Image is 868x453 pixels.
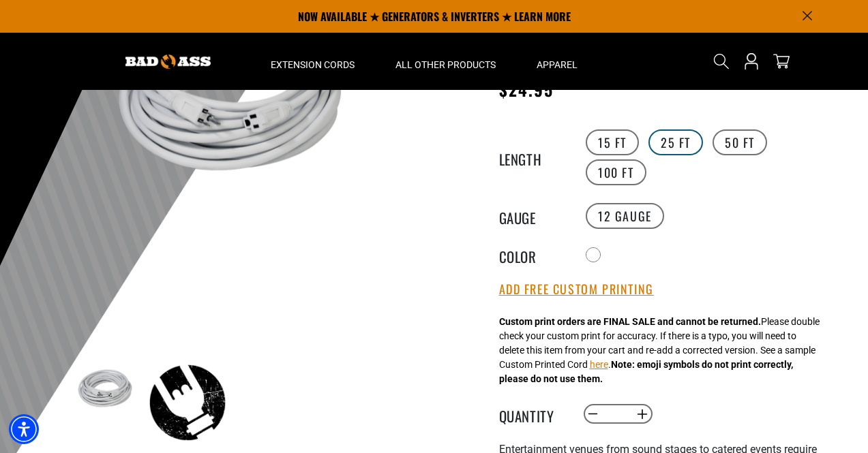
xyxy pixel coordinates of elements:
[499,207,567,225] legend: Gauge
[590,358,608,372] button: here
[375,33,516,90] summary: All Other Products
[125,54,211,69] img: Bad Ass Extension Cords
[65,363,145,420] img: white
[586,129,639,155] label: 15 FT
[395,59,496,71] span: All Other Products
[499,405,567,423] label: Quantity
[740,33,762,90] a: Open this option
[499,149,567,166] legend: Length
[148,363,227,442] img: black
[537,59,578,71] span: Apparel
[499,246,567,264] legend: Color
[271,59,355,71] span: Extension Cords
[586,159,646,185] label: 100 FT
[250,33,375,90] summary: Extension Cords
[499,315,820,386] div: Please double check your custom print for accuracy. If there is a typo, you will need to delete t...
[770,53,792,69] a: cart
[499,359,793,384] strong: Note: emoji symbols do not print correctly, please do not use them.
[586,203,664,229] label: 12 Gauge
[710,50,732,72] summary: Search
[648,129,703,155] label: 25 FT
[499,282,654,297] button: Add Free Custom Printing
[713,129,767,155] label: 50 FT
[499,316,761,327] strong: Custom print orders are FINAL SALE and cannot be returned.
[9,414,39,444] div: Accessibility Menu
[516,33,598,90] summary: Apparel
